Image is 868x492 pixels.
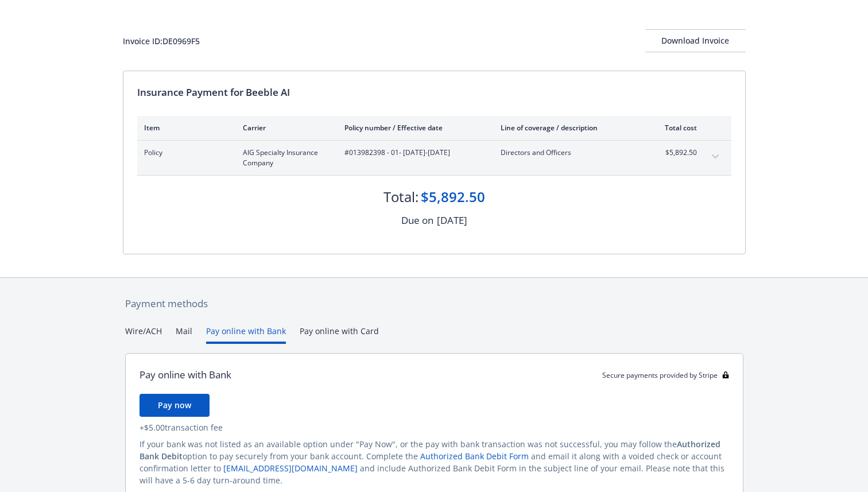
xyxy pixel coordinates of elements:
div: $5,892.50 [421,187,485,207]
span: Authorized Bank Debit [139,439,720,462]
div: + $5.00 transaction fee [139,421,729,433]
div: Secure payments provided by Stripe [602,370,729,380]
span: $5,892.50 [654,148,697,158]
span: AIG Specialty Insurance Company [243,148,326,168]
span: Pay now [158,400,191,410]
div: Carrier [243,123,326,133]
div: Insurance Payment for Beeble AI [137,85,731,100]
div: Download Invoice [645,30,746,52]
div: Due on [401,213,433,228]
div: If your bank was not listed as an available option under "Pay Now", or the pay with bank transact... [139,438,729,486]
button: expand content [706,148,724,166]
span: Directors and Officers [501,148,635,158]
div: Payment methods [125,296,743,311]
a: Authorized Bank Debit Form [420,451,529,462]
div: Policy number / Effective date [344,123,482,133]
div: Total: [383,187,418,207]
div: Item [144,123,224,133]
button: Download Invoice [645,29,746,52]
div: [DATE] [437,213,467,228]
div: PolicyAIG Specialty Insurance Company#013982398 - 01- [DATE]-[DATE]Directors and Officers$5,892.5... [137,141,731,175]
a: [EMAIL_ADDRESS][DOMAIN_NAME] [223,463,358,474]
button: Pay now [139,394,210,417]
button: Pay online with Card [300,325,379,344]
span: #013982398 - 01 - [DATE]-[DATE] [344,148,482,158]
span: Policy [144,148,224,158]
button: Mail [176,325,192,344]
button: Pay online with Bank [206,325,286,344]
div: Line of coverage / description [501,123,635,133]
div: Pay online with Bank [139,367,231,382]
div: Total cost [654,123,697,133]
button: Wire/ACH [125,325,162,344]
div: Invoice ID: DE0969F5 [123,35,200,47]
